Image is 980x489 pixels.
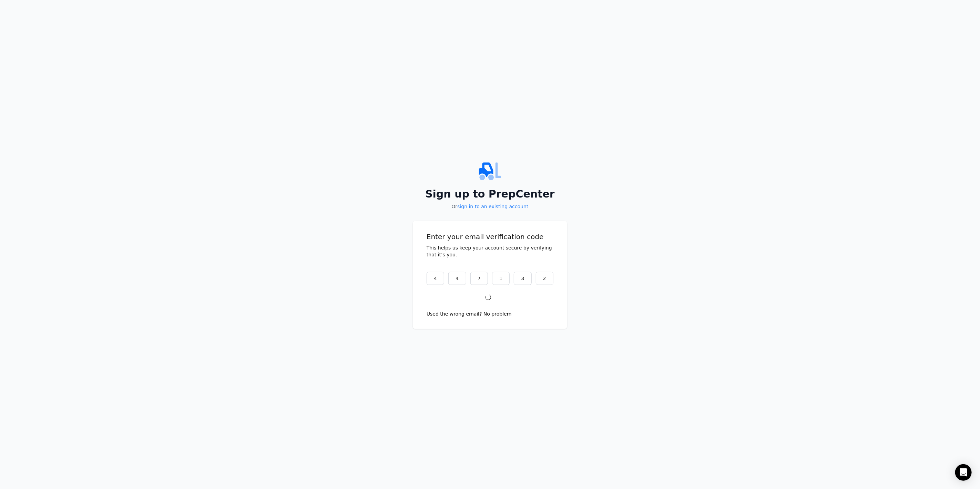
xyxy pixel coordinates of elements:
p: Or [413,203,567,210]
div: Open Intercom Messenger [955,464,972,481]
a: sign in to an existing account [457,204,528,209]
button: Used the wrong email? No problem [427,310,512,317]
p: This helps us keep your account secure by verifying that it’s you. [427,244,553,258]
p: Enter your email verification code [427,232,553,242]
h2: Sign up to PrepCenter [413,188,567,200]
img: PrepCenter [413,160,567,182]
